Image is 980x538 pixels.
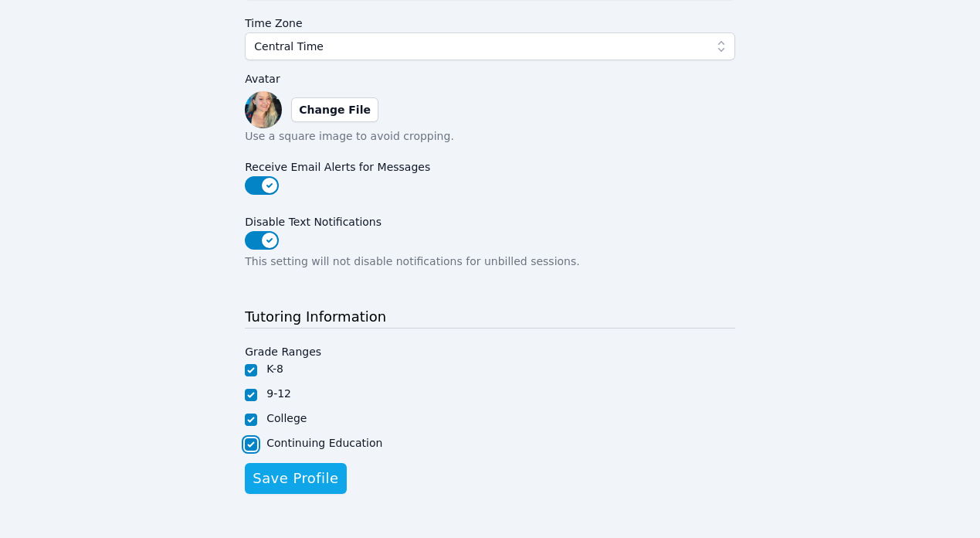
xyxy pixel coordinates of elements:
label: Time Zone [245,9,734,32]
label: Disable Text Notifications [245,208,734,231]
label: 9-12 [266,387,291,400]
span: Save Profile [253,468,338,489]
span: Central Time [254,37,324,56]
button: Save Profile [245,463,346,494]
button: Central Time [245,32,734,60]
p: This setting will not disable notifications for unbilled sessions. [245,254,734,269]
label: Change File [291,97,378,122]
h3: Tutoring Information [245,306,734,329]
label: Avatar [245,70,734,88]
legend: Grade Ranges [245,338,321,361]
img: preview [245,91,282,128]
p: Use a square image to avoid cropping. [245,128,734,144]
label: Receive Email Alerts for Messages [245,153,734,176]
label: Continuing Education [266,437,382,449]
label: K-8 [266,363,283,375]
label: College [266,412,307,424]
